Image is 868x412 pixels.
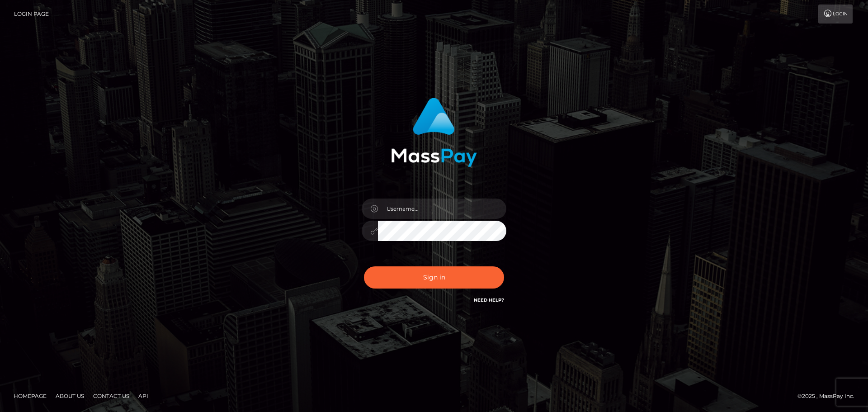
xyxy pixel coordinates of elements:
img: MassPay Login [391,98,477,167]
div: © 2025 , MassPay Inc. [797,391,861,401]
button: Sign in [364,266,504,289]
a: Login [818,5,853,24]
a: API [135,389,152,403]
a: Login Page [14,5,49,24]
a: About Us [52,389,88,403]
a: Homepage [10,389,50,403]
a: Need Help? [474,297,504,303]
input: Username... [378,199,506,219]
a: Contact Us [90,389,133,403]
